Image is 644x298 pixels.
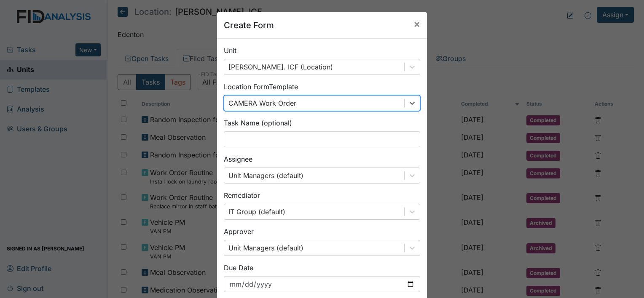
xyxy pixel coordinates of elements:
[224,82,298,92] label: Location Form Template
[407,12,427,36] button: Close
[224,263,253,273] label: Due Date
[224,190,260,200] label: Remediator
[228,170,303,181] div: Unit Managers (default)
[228,98,296,108] div: CAMERA Work Order
[224,45,236,56] label: Unit
[224,19,274,32] h5: Create Form
[224,118,292,128] label: Task Name (optional)
[413,18,420,30] span: ×
[228,62,333,72] div: [PERSON_NAME]. ICF (Location)
[228,207,285,217] div: IT Group (default)
[224,226,254,237] label: Approver
[224,154,252,164] label: Assignee
[228,243,303,253] div: Unit Managers (default)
